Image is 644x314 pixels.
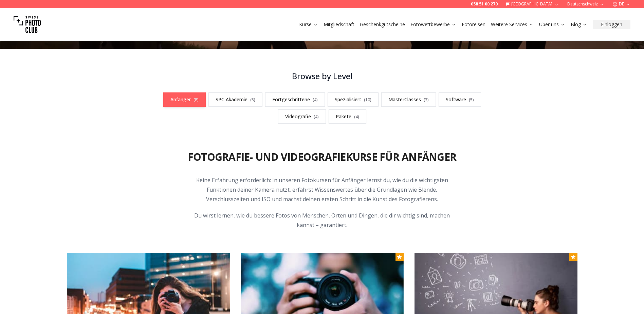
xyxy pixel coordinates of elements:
a: SPC Akademie(5) [208,92,262,107]
a: Fotoreisen [462,21,485,28]
a: Anfänger(8) [163,92,206,107]
a: Mitgliedschaft [324,21,354,28]
button: Einloggen [593,20,630,29]
h2: Fotografie- und Videografiekurse für Anfänger [188,151,456,163]
a: Weitere Services [491,21,534,28]
span: ( 4 ) [354,114,359,120]
button: Blog [568,20,590,29]
a: Fortgeschrittene(4) [265,92,325,107]
a: Blog [571,21,587,28]
button: Fotowettbewerbe [408,20,459,29]
a: Fotowettbewerbe [410,21,456,28]
img: Swiss photo club [14,11,41,38]
button: Mitgliedschaft [321,20,357,29]
a: Software(5) [439,92,481,107]
span: ( 3 ) [424,97,429,103]
span: ( 4 ) [313,97,318,103]
span: ( 5 ) [250,97,255,103]
a: Pakete(4) [329,109,366,124]
button: Über uns [536,20,568,29]
a: MasterClasses(3) [381,92,436,107]
button: Geschenkgutscheine [357,20,408,29]
span: ( 4 ) [314,114,319,120]
span: ( 8 ) [194,97,199,103]
p: Du wirst lernen, wie du bessere Fotos von Menschen, Orten und Dingen, die dir wichtig sind, mache... [192,211,453,230]
button: Fotoreisen [459,20,488,29]
a: Videografie(4) [278,109,326,124]
button: Weitere Services [488,20,536,29]
button: Kurse [296,20,321,29]
a: Spezialisiert(10) [328,92,379,107]
p: Keine Erfahrung erforderlich: In unseren Fotokursen für Anfänger lernst du, wie du die wichtigste... [192,175,453,204]
a: Geschenkgutscheine [360,21,405,28]
span: ( 10 ) [364,97,371,103]
h3: Browse by Level [154,71,491,82]
span: ( 5 ) [469,97,474,103]
a: Kurse [299,21,318,28]
a: 058 51 00 270 [471,1,498,7]
a: Über uns [539,21,565,28]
